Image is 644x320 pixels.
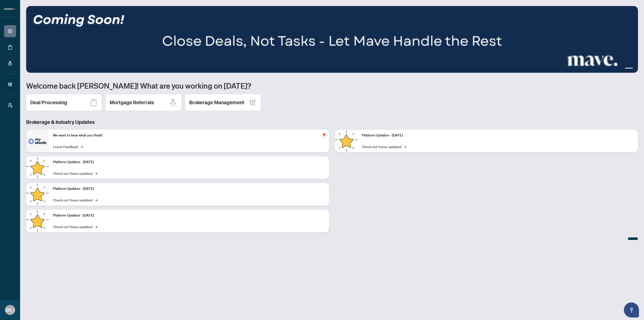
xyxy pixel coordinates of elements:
[404,144,406,149] span: →
[26,130,49,152] img: We want to hear what you think!
[4,8,16,11] img: logo
[110,99,154,106] h2: Mortgage Referrals
[30,99,67,106] h2: Deal Processing
[53,170,97,176] a: Check out these updates!→
[53,213,325,218] p: Platform Updates - [DATE]
[53,186,325,192] p: Platform Updates - [DATE]
[362,144,406,149] a: Check out these updates!→
[80,144,83,149] span: →
[26,6,638,73] img: Slide 3
[95,197,97,203] span: →
[362,133,634,138] p: Platform Updates - [DATE]
[189,99,244,106] h2: Brokerage Management
[53,159,325,165] p: Platform Updates - [DATE]
[26,119,638,126] h3: Brokerage & Industry Updates
[53,197,97,203] a: Check out these updates!→
[321,132,327,138] span: pushpin
[621,68,623,70] button: 3
[625,68,633,70] button: 4
[26,81,638,90] h1: Welcome back [PERSON_NAME]! What are you working on [DATE]?
[26,156,49,179] img: Platform Updates - September 16, 2025
[613,68,615,70] button: 1
[624,302,639,317] button: Open asap
[95,224,97,229] span: →
[26,183,49,206] img: Platform Updates - July 21, 2025
[8,103,13,108] span: user-switch
[53,144,83,149] a: Leave Feedback→
[95,170,97,176] span: →
[26,210,49,232] img: Platform Updates - July 8, 2025
[335,130,358,152] img: Platform Updates - June 23, 2025
[53,224,97,229] a: Check out these updates!→
[617,68,619,70] button: 2
[53,133,325,138] p: We want to hear what you think!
